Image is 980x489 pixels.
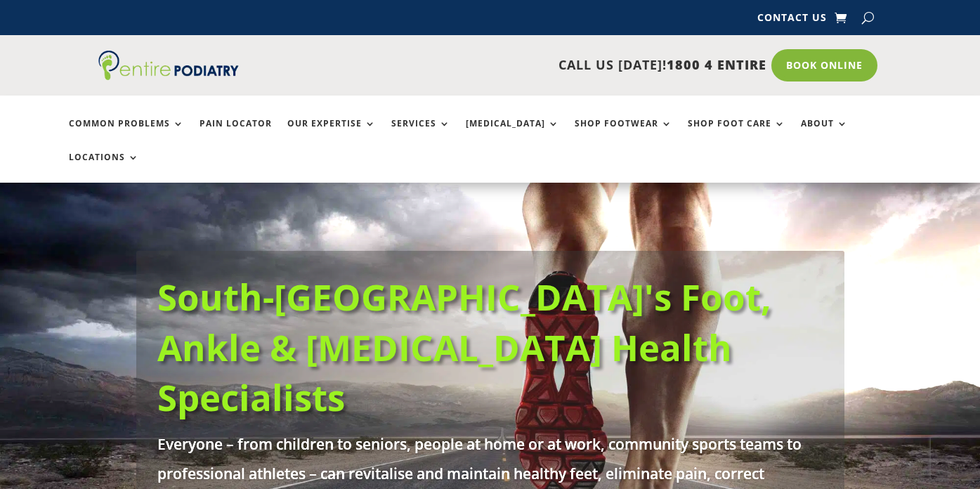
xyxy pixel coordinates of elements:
a: Common Problems [69,119,184,149]
a: Our Expertise [287,119,376,149]
a: Book Online [771,49,877,81]
a: About [801,119,848,149]
a: Shop Foot Care [688,119,785,149]
a: Contact Us [757,13,827,28]
a: [MEDICAL_DATA] [466,119,559,149]
a: Entire Podiatry [98,69,239,83]
img: logo (1) [98,51,239,80]
span: 1800 4 ENTIRE [667,56,766,73]
a: Locations [69,152,139,183]
a: Services [391,119,450,149]
p: CALL US [DATE]! [277,56,766,74]
a: Shop Footwear [575,119,672,149]
a: South-[GEOGRAPHIC_DATA]'s Foot, Ankle & [MEDICAL_DATA] Health Specialists [157,272,771,422]
a: Pain Locator [200,119,272,149]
